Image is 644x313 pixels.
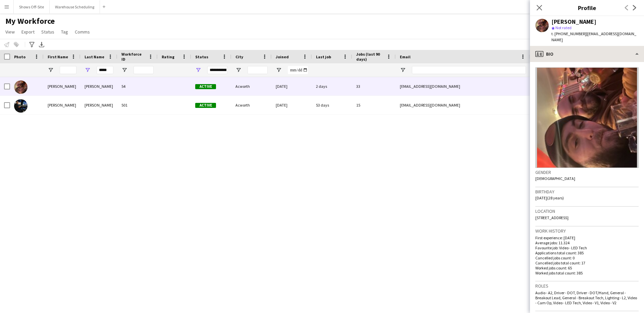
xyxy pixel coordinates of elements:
[75,29,90,35] span: Comms
[535,195,564,200] span: [DATE] (28 years)
[61,29,68,35] span: Tag
[352,77,396,96] div: 33
[80,96,117,114] div: [PERSON_NAME]
[58,27,71,36] a: Tag
[530,3,644,12] h3: Profile
[14,99,28,113] img: Zach Sturino
[14,80,28,94] img: Dawson Sturino
[356,52,384,62] span: Jobs (last 90 days)
[535,240,639,245] p: Average jobs: 11.324
[555,25,572,30] span: Not rated
[85,67,91,73] button: Open Filter Menu
[312,96,352,114] div: 53 days
[535,265,639,270] p: Worked jobs count: 65
[28,41,36,49] app-action-btn: Advanced filters
[195,54,208,59] span: Status
[535,270,639,275] p: Worked jobs total count: 385
[231,77,272,96] div: Acworth
[195,103,216,108] span: Active
[530,46,644,62] div: Bio
[97,66,113,74] input: Last Name Filter Input
[5,16,55,26] span: My Workforce
[535,215,569,220] span: [STREET_ADDRESS]
[195,67,201,73] button: Open Filter Menu
[352,96,396,114] div: 15
[80,77,117,96] div: [PERSON_NAME]
[121,52,146,62] span: Workforce ID
[400,54,411,59] span: Email
[235,54,243,59] span: City
[276,54,289,59] span: Joined
[117,77,158,96] div: 54
[272,96,312,114] div: [DATE]
[535,228,639,234] h3: Work history
[551,19,596,25] div: [PERSON_NAME]
[41,29,54,35] span: Status
[117,96,158,114] div: 501
[535,260,639,265] p: Cancelled jobs total count: 17
[535,250,639,255] p: Applications total count: 385
[38,41,46,49] app-action-btn: Export XLSX
[396,77,530,96] div: [EMAIL_ADDRESS][DOMAIN_NAME]
[535,67,639,168] img: Crew avatar or photo
[412,66,526,74] input: Email Filter Input
[231,96,272,114] div: Acworth
[14,0,50,13] button: Shows Off-Site
[535,189,639,195] h3: Birthday
[48,67,54,73] button: Open Filter Menu
[551,31,586,36] span: t. [PHONE_NUMBER]
[5,29,15,35] span: View
[48,54,68,59] span: First Name
[276,67,282,73] button: Open Filter Menu
[535,176,575,181] span: [DEMOGRAPHIC_DATA]
[21,29,35,35] span: Export
[272,77,312,96] div: [DATE]
[535,290,637,305] span: Audio - A2, Driver - DOT, Driver - DOT/Hand, General - Breakout Lead, General - Breakout Tech, Li...
[535,255,639,260] p: Cancelled jobs count: 0
[288,66,308,74] input: Joined Filter Input
[14,54,25,59] span: Photo
[121,67,127,73] button: Open Filter Menu
[133,66,154,74] input: Workforce ID Filter Input
[85,54,104,59] span: Last Name
[312,77,352,96] div: 2 days
[535,283,639,289] h3: Roles
[535,245,639,250] p: Favourite job: Video - LED Tech
[195,84,216,89] span: Active
[39,27,57,36] a: Status
[316,54,331,59] span: Last job
[60,66,76,74] input: First Name Filter Input
[3,27,17,36] a: View
[19,27,37,36] a: Export
[535,208,639,214] h3: Location
[396,96,530,114] div: [EMAIL_ADDRESS][DOMAIN_NAME]
[235,67,241,73] button: Open Filter Menu
[72,27,93,36] a: Comms
[400,67,406,73] button: Open Filter Menu
[551,31,636,42] span: | [EMAIL_ADDRESS][DOMAIN_NAME]
[248,66,268,74] input: City Filter Input
[535,169,639,175] h3: Gender
[162,54,174,59] span: Rating
[50,0,100,13] button: Warehouse Scheduling
[44,96,80,114] div: [PERSON_NAME]
[44,77,80,96] div: [PERSON_NAME]
[535,235,639,240] p: First experience: [DATE]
